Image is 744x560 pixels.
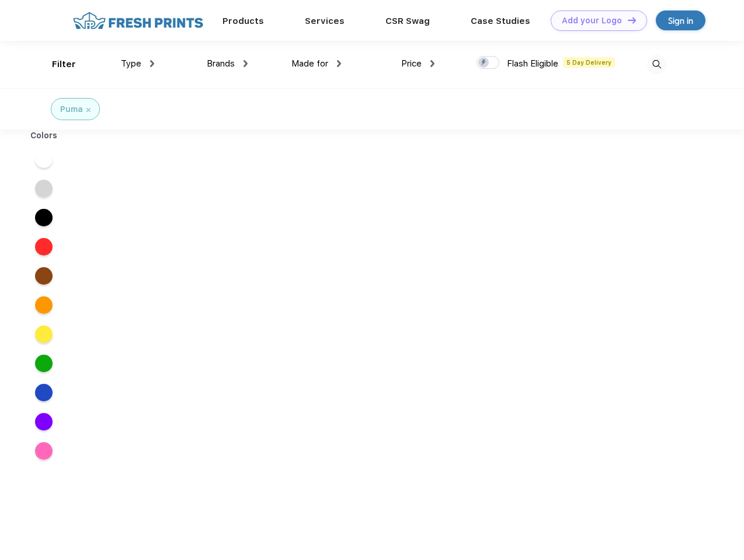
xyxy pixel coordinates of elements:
[22,129,67,142] div: Colors
[385,16,430,26] a: CSR Swag
[401,58,422,69] span: Price
[562,16,622,26] div: Add your Logo
[60,103,83,116] div: Puma
[563,57,615,68] span: 5 Day Delivery
[628,17,636,23] img: DT
[207,58,235,69] span: Brands
[507,58,558,69] span: Flash Eligible
[52,58,76,71] div: Filter
[150,60,154,67] img: dropdown.png
[668,14,693,27] div: Sign in
[291,58,328,69] span: Made for
[69,10,207,31] img: fo%20logo%202.webp
[647,55,666,74] img: desktop_search.svg
[86,108,91,112] img: filter_cancel.svg
[656,10,705,30] a: Sign in
[244,60,248,67] img: dropdown.png
[222,16,264,26] a: Products
[337,60,341,67] img: dropdown.png
[430,60,434,67] img: dropdown.png
[305,16,345,26] a: Services
[121,58,141,69] span: Type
